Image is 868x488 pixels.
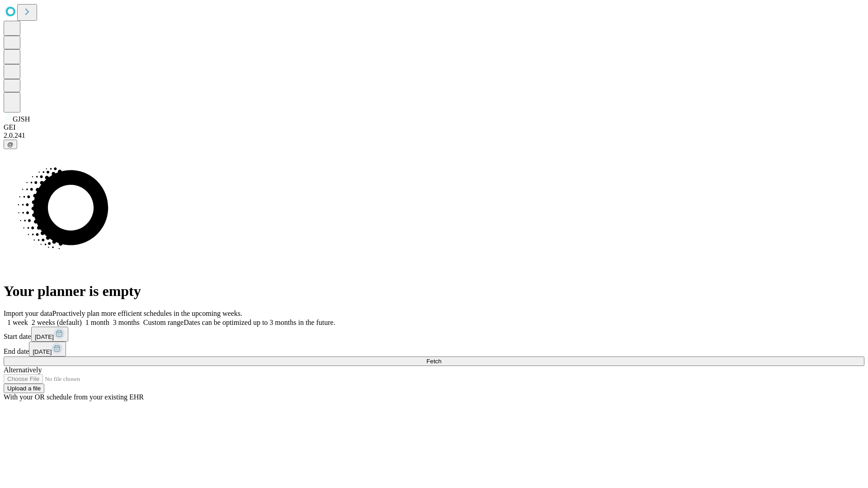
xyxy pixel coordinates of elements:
button: [DATE] [31,327,68,342]
span: 3 months [113,319,140,326]
div: Start date [4,327,864,342]
span: Custom range [143,319,184,326]
span: @ [7,141,14,148]
span: Proactively plan more efficient schedules in the upcoming weeks. [52,310,242,317]
button: @ [4,140,17,149]
span: With your OR schedule from your existing EHR [4,393,144,401]
button: Upload a file [4,384,44,393]
span: Fetch [426,358,441,365]
span: [DATE] [33,348,52,355]
span: Import your data [4,310,52,317]
div: End date [4,342,864,357]
span: Alternatively [4,366,42,374]
span: [DATE] [35,333,54,340]
h1: Your planner is empty [4,283,864,300]
span: 1 month [85,319,109,326]
span: GJSH [13,115,30,123]
button: Fetch [4,357,864,366]
span: 1 week [7,319,28,326]
span: 2 weeks (default) [32,319,82,326]
span: Dates can be optimized up to 3 months in the future. [184,319,335,326]
div: GEI [4,123,864,131]
button: [DATE] [29,342,66,357]
div: 2.0.241 [4,131,864,140]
